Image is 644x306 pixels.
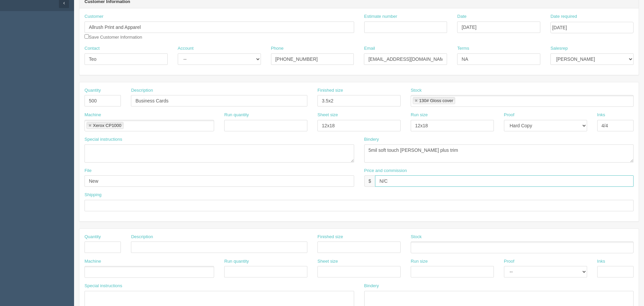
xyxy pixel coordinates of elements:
[84,45,100,52] label: Contact
[84,13,103,20] label: Customer
[84,283,122,289] label: Special instructions
[84,112,101,118] label: Machine
[364,168,407,174] label: Price and commission
[84,21,354,33] input: Enter customer name
[504,112,514,118] label: Proof
[84,136,122,143] label: Special instructions
[411,258,428,265] label: Run size
[84,168,92,174] label: File
[364,136,379,143] label: Bindery
[411,87,422,94] label: Stock
[597,112,605,118] label: Inks
[84,87,101,94] label: Quantity
[364,175,375,187] div: $
[84,13,354,40] div: Save Customer Information
[550,45,568,52] label: Salesrep
[597,258,605,265] label: Inks
[457,45,469,52] label: Terms
[411,234,422,240] label: Stock
[131,87,153,94] label: Description
[84,234,101,240] label: Quantity
[550,13,577,20] label: Date required
[271,45,284,52] label: Phone
[411,112,428,118] label: Run size
[84,192,102,198] label: Shipping
[317,234,343,240] label: Finished size
[504,258,514,265] label: Proof
[364,45,375,52] label: Email
[364,13,397,20] label: Estimate number
[131,234,153,240] label: Description
[178,45,194,52] label: Account
[317,112,338,118] label: Sheet size
[364,283,379,289] label: Bindery
[317,258,338,265] label: Sheet size
[224,112,249,118] label: Run quantity
[224,258,249,265] label: Run quantity
[84,258,101,265] label: Machine
[419,98,453,103] div: 130# Gloss cover
[317,87,343,94] label: Finished size
[457,13,466,20] label: Date
[93,123,122,128] div: Xerox CP1000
